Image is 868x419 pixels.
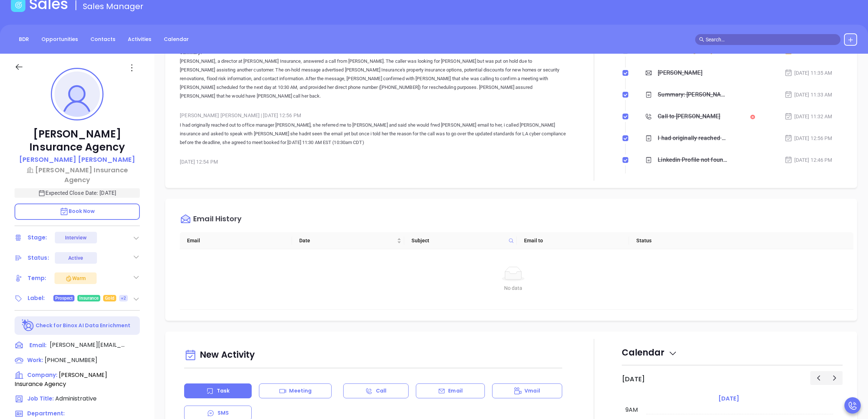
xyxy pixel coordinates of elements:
span: Calendar [622,346,677,358]
div: Summary: [PERSON_NAME], a director at [PERSON_NAME] Insurance, answered a call from [GEOGRAPHIC_D... [658,89,728,100]
span: Subject [411,237,505,245]
div: Stage: [28,232,47,243]
span: Date [299,237,396,245]
span: Job Title: [27,395,54,402]
img: profile-user [54,71,100,117]
span: Sales Manager [83,1,143,12]
span: Book Now [60,208,95,215]
p: Check for Binox AI Data Enrichment [36,322,130,329]
div: [DATE] 11:33 AM [784,91,832,99]
span: [PHONE_NUMBER] [45,356,97,364]
a: Opportunities [37,33,82,45]
p: I had originally reached out to office manager [PERSON_NAME], she referred me to [PERSON_NAME] an... [180,121,566,147]
div: Status: [28,252,49,263]
input: Search… [706,36,836,44]
p: Expected Close Date: [DATE] [15,188,140,198]
p: [PERSON_NAME], a director at [PERSON_NAME] Insurance, answered a call from [PERSON_NAME]. The cal... [180,57,566,100]
div: New Activity [184,346,562,365]
th: Email [180,232,292,249]
img: Ai-Enrich-DaqCidB-.svg [22,319,35,332]
div: [PERSON_NAME] [658,67,702,78]
h2: [DATE] [622,375,645,383]
button: Previous day [810,371,827,385]
div: Warm [65,274,86,283]
div: Interview [65,232,87,243]
th: Status [629,232,741,249]
span: Work : [27,356,43,364]
span: Prospect [55,294,73,302]
span: | [261,112,262,118]
span: Gold [105,294,114,302]
div: 9am [624,406,639,414]
div: Linkedin Profile not foundOther email:&nbsp;[EMAIL_ADDRESS][DOMAIN_NAME] [658,155,728,165]
span: Company: [27,371,57,379]
th: Date [292,232,404,249]
p: SMS [218,409,229,417]
span: [PERSON_NAME][EMAIL_ADDRESS][DOMAIN_NAME] [50,341,126,349]
span: search [699,37,704,42]
p: Task [217,387,230,395]
p: Meeting [289,387,312,395]
span: Email: [29,341,46,350]
div: Active [68,252,83,264]
a: [PERSON_NAME] Insurance Agency [15,165,140,185]
a: Contacts [86,33,120,45]
p: [PERSON_NAME] Insurance Agency [15,128,140,154]
div: [DATE] 12:46 PM [784,156,832,164]
div: [DATE] 11:35 AM [784,69,832,77]
span: [PERSON_NAME] Insurance Agency [15,371,107,388]
p: [PERSON_NAME] [PERSON_NAME] [19,155,135,164]
div: Label: [28,293,45,304]
div: [DATE] 11:32 AM [784,112,832,120]
th: Email to [517,232,629,249]
div: Email History [193,215,242,225]
a: BDR [15,33,33,45]
span: +2 [121,294,126,302]
div: [DATE] 12:54 PM [180,156,566,167]
div: [PERSON_NAME] [PERSON_NAME] [DATE] 12:56 PM [180,110,566,121]
button: Next day [826,371,843,385]
span: Department: [27,410,65,417]
p: Call [376,387,386,395]
div: Call to [PERSON_NAME] [658,111,720,122]
div: I had originally reached out to office manager [PERSON_NAME], she referred me to [PERSON_NAME] an... [658,133,728,144]
a: Activities [123,33,156,45]
a: [DATE] [717,394,741,404]
p: Email [448,387,463,395]
div: [DATE] 12:56 PM [784,134,832,142]
div: Temp: [28,273,46,284]
span: Insurance [79,294,98,302]
span: Administrative [55,394,97,403]
div: No data [188,284,838,292]
p: Vmail [524,387,540,395]
a: Calendar [159,33,193,45]
a: [PERSON_NAME] [PERSON_NAME] [19,155,135,165]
